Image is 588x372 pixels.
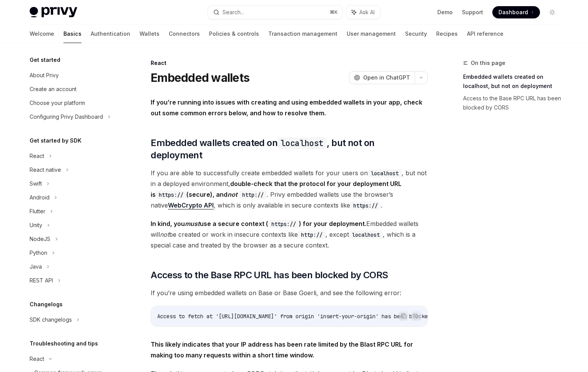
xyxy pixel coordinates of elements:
[30,151,44,161] div: React
[30,112,103,121] div: Configuring Privy Dashboard
[151,220,366,228] strong: In kind, you use a secure context ( ) for your deployment.
[30,234,50,244] div: NodeJS
[359,8,375,16] span: Ask AI
[346,5,380,19] button: Ask AI
[268,220,299,228] code: https://
[268,25,337,43] a: Transaction management
[350,201,381,210] code: https://
[30,98,85,108] div: Choose your platform
[91,25,130,43] a: Authentication
[436,25,458,43] a: Recipes
[151,98,422,117] strong: If you’re running into issues with creating and using embedded wallets in your app, check out som...
[399,311,409,321] button: Copy the contents from the code block
[30,193,50,202] div: Android
[30,179,42,188] div: Swift
[223,8,244,17] div: Search...
[30,262,42,271] div: Java
[30,207,45,216] div: Flutter
[498,8,528,16] span: Dashboard
[349,231,383,239] code: localhost
[463,92,565,114] a: Access to the Base RPC URL has been blocked by CORS
[23,68,122,82] a: About Privy
[151,287,428,298] span: If you’re using embedded wallets on Base or Base Goerli, and see the following error:
[463,71,565,92] a: Embedded wallets created on localhost, but not on deployment
[437,8,453,16] a: Demo
[30,221,42,230] div: Unity
[405,25,427,43] a: Security
[23,96,122,110] a: Choose your platform
[151,269,388,281] span: Access to the Base RPC URL has been blocked by CORS
[546,6,558,18] button: Toggle dark mode
[185,220,200,228] em: must
[30,71,59,80] div: About Privy
[168,201,214,209] a: WebCrypto API
[157,313,486,320] span: Access to fetch at '[URL][DOMAIN_NAME]' from origin 'insert-your-origin' has been blocked by CORS...
[63,25,81,43] a: Basics
[140,25,159,43] a: Wallets
[151,71,249,85] h1: Embedded wallets
[462,8,483,16] a: Support
[156,191,186,199] code: https://
[30,55,60,65] h5: Get started
[30,25,54,43] a: Welcome
[169,25,200,43] a: Connectors
[151,180,402,198] strong: double-check that the protocol for your deployment URL is (secure), and
[30,7,77,18] img: light logo
[471,58,505,68] span: On this page
[277,137,327,149] code: localhost
[492,6,540,18] a: Dashboard
[23,82,122,96] a: Create an account
[160,231,169,238] em: not
[151,340,413,359] strong: This likely indicates that your IP address has been rate limited by the Blast RPC URL for making ...
[467,25,503,43] a: API reference
[209,25,259,43] a: Policies & controls
[411,311,421,321] button: Ask AI
[239,191,267,199] code: http://
[151,218,428,251] span: Embedded wallets will be created or work in insecure contexts like , except , which is a special ...
[363,74,410,81] span: Open in ChatGPT
[30,85,76,94] div: Create an account
[298,231,326,239] code: http://
[151,137,428,161] span: Embedded wallets created on , but not on deployment
[30,165,61,174] div: React native
[30,136,81,145] h5: Get started by SDK
[228,191,238,198] em: not
[30,300,63,309] h5: Changelogs
[30,354,44,364] div: React
[368,169,402,178] code: localhost
[30,315,72,324] div: SDK changelogs
[208,5,342,19] button: Search...⌘K
[330,9,338,15] span: ⌘ K
[349,71,415,84] button: Open in ChatGPT
[151,168,428,211] span: If you are able to successfully create embedded wallets for your users on , but not in a deployed...
[30,248,47,257] div: Python
[30,276,53,285] div: REST API
[30,339,98,348] h5: Troubleshooting and tips
[151,59,428,67] div: React
[347,25,396,43] a: User management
